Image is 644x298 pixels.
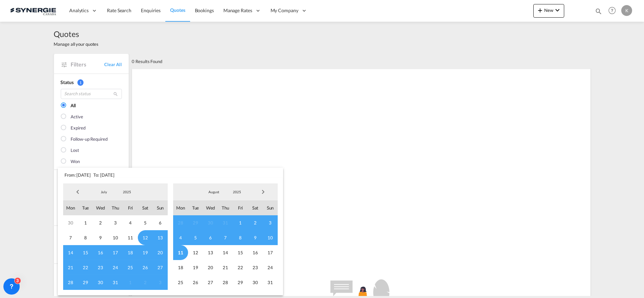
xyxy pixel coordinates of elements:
span: August [203,190,225,194]
span: From: [DATE] To: [DATE] [58,168,283,178]
span: Tue [78,200,93,215]
md-select: Year: 2025 [115,187,139,197]
span: July [93,190,115,194]
span: Sun [153,200,168,215]
span: 2025 [226,190,248,194]
span: Sat [248,200,263,215]
span: Wed [203,200,218,215]
span: Sat [138,200,153,215]
span: Wed [93,200,108,215]
span: Mon [63,200,78,215]
md-select: Month: August [202,187,225,197]
span: Previous Month [71,185,85,199]
span: Tue [188,200,203,215]
span: Fri [123,200,138,215]
span: Mon [173,200,188,215]
span: 2025 [116,190,138,194]
span: Next Month [256,185,270,199]
md-select: Year: 2025 [225,187,249,197]
span: Fri [233,200,248,215]
span: Thu [108,200,123,215]
span: Thu [218,200,233,215]
md-select: Month: July [92,187,115,197]
span: Sun [263,200,278,215]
